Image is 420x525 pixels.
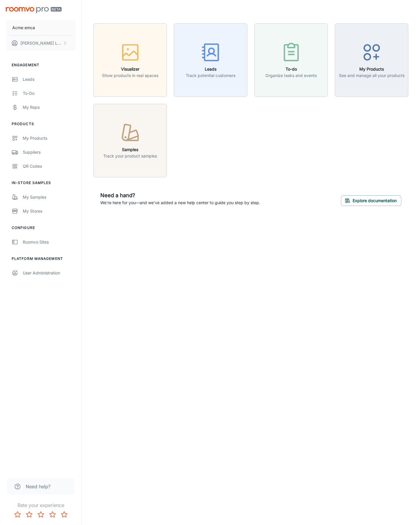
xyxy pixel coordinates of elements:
[23,135,76,141] div: My Products
[103,146,157,153] h6: Samples
[93,104,167,177] button: SamplesTrack your product samples
[341,197,401,203] a: Explore documentation
[93,23,167,97] button: VisualizerShow products in real spaces
[174,57,247,62] a: LeadsTrack potential customers
[20,40,62,46] p: [PERSON_NAME] Leaptools
[23,104,76,111] div: My Reps
[254,57,328,62] a: To-doOrganize tasks and events
[12,24,35,31] p: Acme emca
[23,208,76,214] div: My Stores
[335,57,408,62] a: My ProductsSee and manage all your products
[341,195,401,206] button: Explore documentation
[6,20,76,35] button: Acme emca
[254,23,328,97] button: To-doOrganize tasks and events
[23,76,76,83] div: Leads
[100,199,260,206] p: We're here for you—and we've added a new help center to guide you step by step.
[93,137,167,143] a: SamplesTrack your product samples
[174,23,247,97] button: LeadsTrack potential customers
[102,66,158,72] h6: Visualizer
[186,72,235,79] p: Track potential customers
[6,36,76,51] button: [PERSON_NAME] Leaptools
[265,66,317,72] h6: To-do
[23,194,76,200] div: My Samples
[335,23,408,97] button: My ProductsSee and manage all your products
[102,72,158,79] p: Show products in real spaces
[100,191,260,199] h6: Need a hand?
[23,149,76,155] div: Suppliers
[265,72,317,79] p: Organize tasks and events
[339,66,405,72] h6: My Products
[23,163,76,169] div: QR Codes
[6,7,62,13] img: Roomvo PRO Beta
[186,66,235,72] h6: Leads
[23,90,76,97] div: To-do
[103,153,157,159] p: Track your product samples
[339,72,405,79] p: See and manage all your products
